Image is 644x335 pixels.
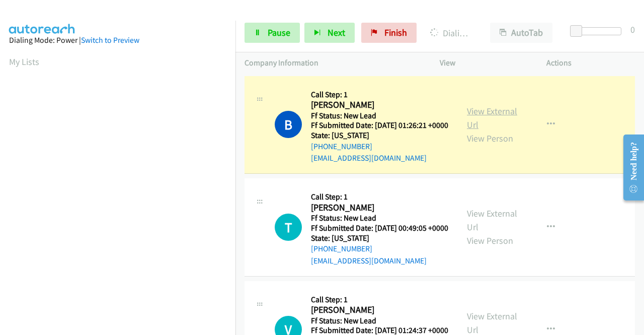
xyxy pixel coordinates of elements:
a: [PHONE_NUMBER] [311,244,372,253]
h5: Ff Submitted Date: [DATE] 00:49:05 +0000 [311,223,448,233]
h5: Call Step: 1 [311,295,448,305]
a: [EMAIL_ADDRESS][DOMAIN_NAME] [311,256,427,265]
div: The call is yet to be attempted [275,214,302,241]
h5: State: [US_STATE] [311,233,448,243]
h2: [PERSON_NAME] [311,202,445,214]
h5: State: [US_STATE] [311,130,448,141]
button: Next [304,23,355,43]
h5: Ff Status: New Lead [311,213,448,223]
h5: Ff Status: New Lead [311,111,448,121]
p: Actions [546,57,635,69]
span: Finish [384,27,407,38]
a: Switch to Preview [81,35,139,45]
a: My Lists [9,56,39,68]
h5: Ff Submitted Date: [DATE] 01:26:21 +0000 [311,120,448,130]
a: View Person [467,132,513,144]
h5: Call Step: 1 [311,90,448,100]
h1: T [275,214,302,241]
a: Pause [245,23,300,43]
div: Delay between calls (in seconds) [575,27,621,35]
a: Finish [361,23,417,43]
div: Dialing Mode: Power | [9,34,226,46]
a: View External Url [467,208,517,233]
h5: Ff Status: New Lead [311,316,448,326]
p: Dialing [PERSON_NAME] [430,26,472,40]
iframe: Resource Center [615,127,644,208]
h2: [PERSON_NAME] [311,304,445,316]
a: [PHONE_NUMBER] [311,142,372,151]
button: AutoTab [490,23,552,43]
span: Pause [268,27,290,38]
div: 0 [630,23,635,36]
a: [EMAIL_ADDRESS][DOMAIN_NAME] [311,153,427,163]
h2: [PERSON_NAME] [311,99,445,111]
p: View [440,57,528,69]
h5: Call Step: 1 [311,192,448,202]
a: View Person [467,235,513,246]
a: View External Url [467,105,517,130]
span: Next [328,27,345,38]
h1: B [275,111,302,138]
p: Company Information [245,57,422,69]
